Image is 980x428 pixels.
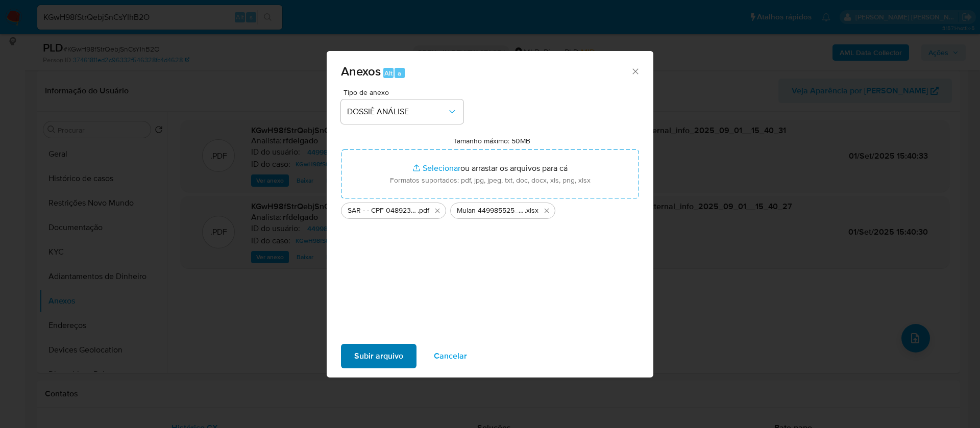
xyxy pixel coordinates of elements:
[421,344,480,368] button: Cancelar
[354,345,403,367] span: Subir arquivo
[344,89,466,96] span: Tipo de anexo
[434,345,467,367] span: Cancelar
[431,205,444,217] button: Excluir SAR - - CPF 04892379085 - MICHAEL MARTINS COLPES PINHEIRO.pdf
[398,68,401,78] span: a
[341,198,639,219] ul: Arquivos selecionados
[418,206,429,216] span: .pdf
[341,62,381,80] span: Anexos
[341,344,416,368] button: Subir arquivo
[457,206,525,216] span: Mulan 449985525_2025_09_01_14_03_22
[384,68,393,78] span: Alt
[525,206,538,216] span: .xlsx
[453,136,530,145] label: Tamanho máximo: 50MB
[348,206,418,216] span: SAR - - CPF 04892379085 - [PERSON_NAME] COLPES [PERSON_NAME]
[347,107,447,117] span: DOSSIÊ ANÁLISE
[630,66,640,75] button: Fechar
[341,99,463,124] button: DOSSIÊ ANÁLISE
[541,205,553,217] button: Excluir Mulan 449985525_2025_09_01_14_03_22.xlsx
